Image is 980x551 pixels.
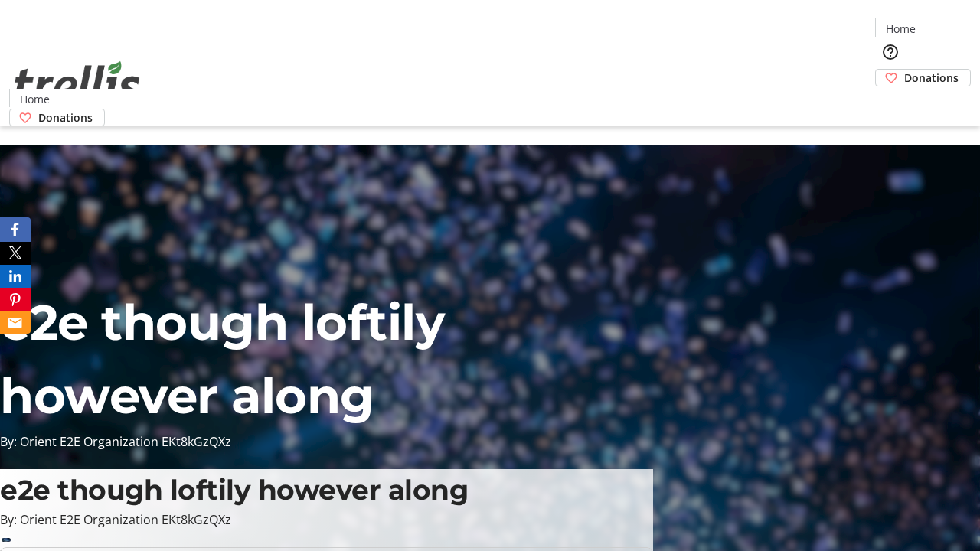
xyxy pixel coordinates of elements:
a: Donations [9,109,105,126]
button: Cart [875,86,906,117]
a: Donations [875,69,971,86]
span: Donations [904,70,959,86]
span: Home [20,91,50,107]
span: Donations [38,109,93,126]
button: Help [875,37,906,67]
span: Home [886,21,916,37]
a: Home [876,21,925,37]
img: Orient E2E Organization EKt8kGzQXz's Logo [9,44,145,121]
a: Home [10,91,59,107]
